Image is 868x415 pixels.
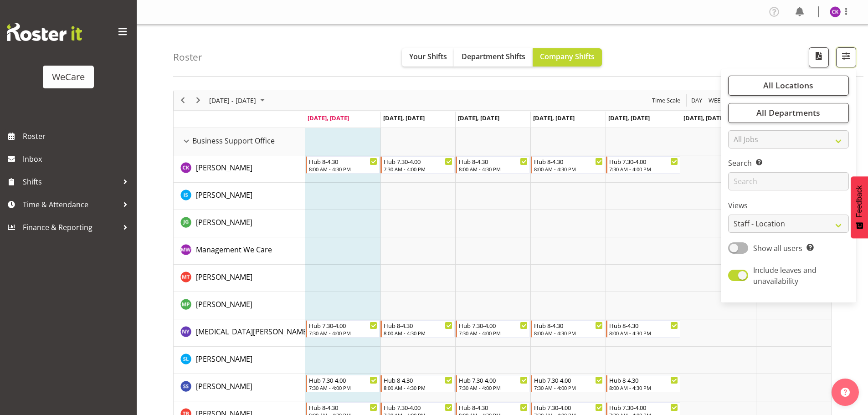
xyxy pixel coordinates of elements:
[540,51,595,61] span: Company Shifts
[306,375,380,392] div: Savita Savita"s event - Hub 7.30-4.00 Begin From Monday, September 29, 2025 at 7:30:00 AM GMT+13:...
[174,265,305,292] td: Michelle Thomas resource
[753,265,817,286] span: Include leaves and unavailability
[690,95,704,106] button: Timeline Day
[707,95,726,106] button: Timeline Week
[174,128,305,155] td: Business Support Office resource
[174,374,305,401] td: Savita Savita resource
[462,51,525,61] span: Department Shifts
[196,327,309,337] span: [MEDICAL_DATA][PERSON_NAME]
[196,217,252,227] span: [PERSON_NAME]
[534,157,603,166] div: Hub 8-4.30
[728,172,849,190] input: Search
[534,165,603,173] div: 8:00 AM - 4:30 PM
[606,320,680,338] div: Nikita Yates"s event - Hub 8-4.30 Begin From Friday, October 3, 2025 at 8:00:00 AM GMT+13:00 Ends...
[454,48,533,67] button: Department Shifts
[174,210,305,237] td: Janine Grundler resource
[306,320,380,338] div: Nikita Yates"s event - Hub 7.30-4.00 Begin From Monday, September 29, 2025 at 7:30:00 AM GMT+13:0...
[409,51,447,61] span: Your Shifts
[175,91,190,110] div: previous period
[173,52,202,62] h4: Roster
[459,165,528,173] div: 8:00 AM - 4:30 PM
[456,320,530,338] div: Nikita Yates"s event - Hub 7.30-4.00 Begin From Wednesday, October 1, 2025 at 7:30:00 AM GMT+13:0...
[380,156,455,174] div: Chloe Kim"s event - Hub 7.30-4.00 Begin From Tuesday, September 30, 2025 at 7:30:00 AM GMT+13:00 ...
[459,375,528,384] div: Hub 7.30-4.00
[851,176,868,238] button: Feedback - Show survey
[609,329,678,337] div: 8:00 AM - 4:30 PM
[728,200,849,211] label: Views
[196,354,252,364] span: [PERSON_NAME]
[855,185,863,217] span: Feedback
[534,375,603,384] div: Hub 7.30-4.00
[459,329,528,337] div: 7:30 AM - 4:00 PM
[534,384,603,391] div: 7:30 AM - 4:00 PM
[174,183,305,210] td: Isabel Simcox resource
[459,403,528,412] div: Hub 8-4.30
[384,157,452,166] div: Hub 7.30-4.00
[308,114,349,122] span: [DATE], [DATE]
[309,157,378,166] div: Hub 8-4.30
[384,403,452,412] div: Hub 7.30-4.00
[196,162,252,173] a: [PERSON_NAME]
[309,384,378,391] div: 7:30 AM - 4:00 PM
[206,91,270,110] div: Sep 29 - Oct 05, 2025
[841,388,850,397] img: help-xxl-2.png
[534,403,603,412] div: Hub 7.30-4.00
[756,107,820,118] span: All Departments
[196,381,252,392] a: [PERSON_NAME]
[609,403,678,412] div: Hub 7.30-4.00
[533,114,575,122] span: [DATE], [DATE]
[196,245,272,255] span: Management We Care
[836,47,856,67] button: Filter Shifts
[402,48,454,67] button: Your Shifts
[196,244,272,255] a: Management We Care
[196,381,252,391] span: [PERSON_NAME]
[208,95,257,106] span: [DATE] - [DATE]
[52,70,85,84] div: WeCare
[609,157,678,166] div: Hub 7.30-4.00
[196,354,252,364] a: [PERSON_NAME]
[456,375,530,392] div: Savita Savita"s event - Hub 7.30-4.00 Begin From Wednesday, October 1, 2025 at 7:30:00 AM GMT+13:...
[309,321,378,330] div: Hub 7.30-4.00
[458,114,499,122] span: [DATE], [DATE]
[174,237,305,265] td: Management We Care resource
[651,95,681,106] span: Time Scale
[174,292,305,319] td: Millie Pumphrey resource
[196,326,309,337] a: [MEDICAL_DATA][PERSON_NAME]
[534,329,603,337] div: 8:00 AM - 4:30 PM
[196,190,252,200] a: [PERSON_NAME]
[683,114,725,122] span: [DATE], [DATE]
[23,175,118,189] span: Shifts
[690,95,703,106] span: Day
[728,76,849,96] button: All Locations
[380,375,455,392] div: Savita Savita"s event - Hub 8-4.30 Begin From Tuesday, September 30, 2025 at 8:00:00 AM GMT+13:00...
[309,375,378,384] div: Hub 7.30-4.00
[606,375,680,392] div: Savita Savita"s event - Hub 8-4.30 Begin From Friday, October 3, 2025 at 8:00:00 AM GMT+13:00 End...
[531,375,605,392] div: Savita Savita"s event - Hub 7.30-4.00 Begin From Thursday, October 2, 2025 at 7:30:00 AM GMT+13:0...
[174,155,305,183] td: Chloe Kim resource
[177,95,189,106] button: Previous
[208,95,269,106] button: September 2025
[384,375,452,384] div: Hub 8-4.30
[384,329,452,337] div: 8:00 AM - 4:30 PM
[23,152,132,166] span: Inbox
[309,329,378,337] div: 7:30 AM - 4:00 PM
[306,156,380,174] div: Chloe Kim"s event - Hub 8-4.30 Begin From Monday, September 29, 2025 at 8:00:00 AM GMT+13:00 Ends...
[708,95,725,106] span: Week
[190,91,206,110] div: next period
[830,6,841,17] img: chloe-kim10479.jpg
[23,220,118,234] span: Finance & Reporting
[609,375,678,384] div: Hub 8-4.30
[23,198,118,211] span: Time & Attendance
[384,321,452,330] div: Hub 8-4.30
[196,163,252,173] span: [PERSON_NAME]
[196,299,252,310] a: [PERSON_NAME]
[609,384,678,391] div: 8:00 AM - 4:30 PM
[174,347,305,374] td: Sarah Lamont resource
[384,165,452,173] div: 7:30 AM - 4:00 PM
[459,384,528,391] div: 7:30 AM - 4:00 PM
[608,114,650,122] span: [DATE], [DATE]
[531,156,605,174] div: Chloe Kim"s event - Hub 8-4.30 Begin From Thursday, October 2, 2025 at 8:00:00 AM GMT+13:00 Ends ...
[753,243,802,253] span: Show all users
[456,156,530,174] div: Chloe Kim"s event - Hub 8-4.30 Begin From Wednesday, October 1, 2025 at 8:00:00 AM GMT+13:00 Ends...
